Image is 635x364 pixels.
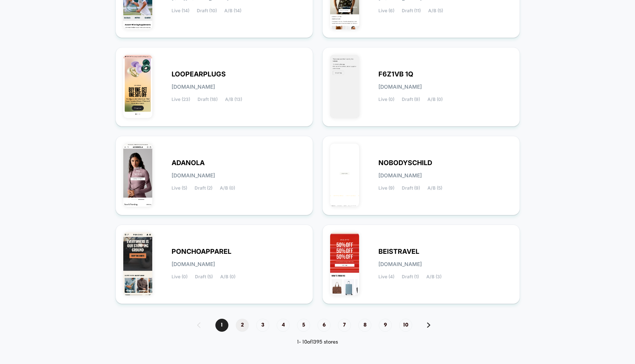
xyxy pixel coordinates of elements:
[379,319,392,332] span: 9
[427,322,430,328] img: pagination forward
[378,249,419,254] span: BEISTRAVEL
[172,173,215,178] span: [DOMAIN_NAME]
[197,8,217,13] span: Draft (10)
[402,186,420,191] span: Draft (9)
[378,173,422,178] span: [DOMAIN_NAME]
[172,84,215,89] span: [DOMAIN_NAME]
[338,319,351,332] span: 7
[402,8,421,13] span: Draft (11)
[123,55,153,118] img: LOOPEARPLUGS
[426,274,442,279] span: A/B (3)
[358,319,371,332] span: 8
[402,274,419,279] span: Draft (1)
[195,186,212,191] span: Draft (2)
[297,319,310,332] span: 5
[198,97,218,102] span: Draft (18)
[378,97,394,102] span: Live (0)
[330,55,359,118] img: F6Z1VB_1Q
[330,232,359,295] img: BEISTRAVEL
[123,232,153,295] img: PONCHOAPPAREL
[224,8,241,13] span: A/B (14)
[190,339,445,345] div: 1 - 10 of 1395 stores
[172,8,189,13] span: Live (14)
[378,84,422,89] span: [DOMAIN_NAME]
[317,319,330,332] span: 6
[172,186,187,191] span: Live (5)
[220,186,235,191] span: A/B (0)
[220,274,235,279] span: A/B (0)
[215,319,228,332] span: 1
[123,144,153,207] img: ADANOLA
[172,160,205,165] span: ADANOLA
[172,262,215,267] span: [DOMAIN_NAME]
[172,274,188,279] span: Live (0)
[378,262,422,267] span: [DOMAIN_NAME]
[236,319,249,332] span: 2
[399,319,412,332] span: 10
[427,186,442,191] span: A/B (5)
[172,72,226,77] span: LOOPEARPLUGS
[427,97,443,102] span: A/B (0)
[277,319,290,332] span: 4
[378,186,394,191] span: Live (9)
[172,249,231,254] span: PONCHOAPPAREL
[172,97,190,102] span: Live (23)
[378,8,394,13] span: Live (6)
[330,144,359,207] img: NOBODYSCHILD
[378,72,413,77] span: F6Z1VB 1Q
[195,274,213,279] span: Draft (5)
[428,8,443,13] span: A/B (5)
[225,97,242,102] span: A/B (13)
[256,319,269,332] span: 3
[378,274,394,279] span: Live (4)
[378,160,432,165] span: NOBODYSCHILD
[402,97,420,102] span: Draft (9)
